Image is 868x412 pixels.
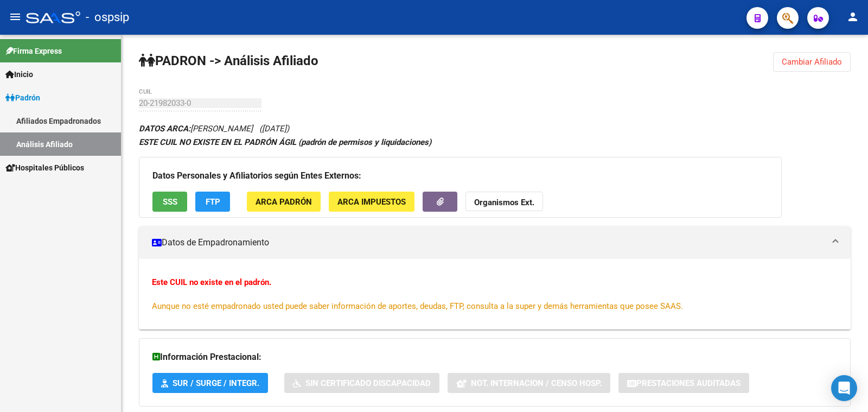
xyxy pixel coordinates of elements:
strong: Organismos Ext. [474,198,534,207]
span: ARCA Impuestos [337,197,406,207]
span: FTP [206,197,220,207]
span: ([DATE]) [259,124,289,134]
span: ARCA Padrón [256,197,312,207]
strong: ESTE CUIL NO EXISTE EN EL PADRÓN ÁGIL (padrón de permisos y liquidaciones) [139,137,431,147]
span: SUR / SURGE / INTEGR. [173,378,259,388]
button: Prestaciones Auditadas [618,373,749,393]
button: Sin Certificado Discapacidad [284,373,439,393]
h3: Información Prestacional: [152,350,837,365]
button: Cambiar Afiliado [773,52,851,72]
button: SUR / SURGE / INTEGR. [152,373,268,393]
button: SSS [152,192,187,212]
span: Inicio [5,68,33,80]
span: Prestaciones Auditadas [636,378,741,388]
span: Cambiar Afiliado [782,57,842,67]
mat-icon: person [846,10,859,23]
button: FTP [195,192,230,212]
button: Organismos Ext. [465,192,543,212]
span: SSS [163,197,177,207]
strong: DATOS ARCA: [139,124,190,134]
mat-panel-title: Datos de Empadronamiento [152,237,825,249]
button: ARCA Impuestos [329,192,414,212]
h3: Datos Personales y Afiliatorios según Entes Externos: [152,168,768,183]
span: [PERSON_NAME] [139,124,253,134]
span: Sin Certificado Discapacidad [305,378,431,388]
mat-icon: menu [9,10,22,23]
strong: PADRON -> Análisis Afiliado [139,53,318,68]
span: Not. Internacion / Censo Hosp. [471,378,602,388]
div: Open Intercom Messenger [831,375,857,401]
button: ARCA Padrón [247,192,321,212]
strong: Este CUIL no existe en el padrón. [152,277,271,287]
span: Firma Express [5,45,62,57]
span: Aunque no esté empadronado usted puede saber información de aportes, deudas, FTP, consulta a la s... [152,301,683,311]
span: - ospsip [86,5,129,29]
span: Hospitales Públicos [5,162,84,174]
button: Not. Internacion / Censo Hosp. [448,373,610,393]
mat-expansion-panel-header: Datos de Empadronamiento [139,226,851,259]
div: Datos de Empadronamiento [139,259,851,329]
span: Padrón [5,92,40,104]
